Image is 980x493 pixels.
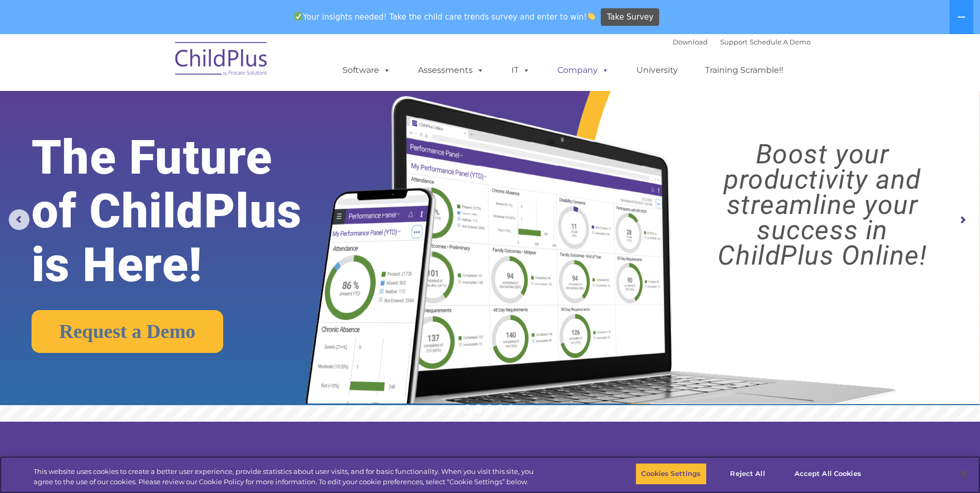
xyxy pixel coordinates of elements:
[720,38,748,46] a: Support
[677,142,968,268] rs-layer: Boost your productivity and streamline your success in ChildPlus Online!
[750,38,811,46] a: Schedule A Demo
[635,463,706,485] button: Cookies Settings
[952,463,975,485] button: Close
[32,131,345,292] rs-layer: The Future of ChildPlus is Here!
[626,60,688,81] a: University
[695,60,794,81] a: Training Scramble!!
[601,8,659,26] a: Take Survey
[290,7,600,27] span: Your insights needed! Take the child care trends survey and enter to win!
[34,467,539,487] div: This website uses cookies to create a better user experience, provide statistics about user visit...
[715,463,780,485] button: Reject All
[607,8,654,26] span: Take Survey
[294,12,302,20] img: ✅
[332,60,401,81] a: Software
[170,35,273,86] img: ChildPlus by Procare Solutions
[547,60,619,81] a: Company
[587,12,595,20] img: 👏
[673,38,708,46] a: Download
[408,60,494,81] a: Assessments
[673,38,811,46] font: |
[501,60,540,81] a: IT
[32,310,224,353] a: Request a Demo
[789,463,867,485] button: Accept All Cookies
